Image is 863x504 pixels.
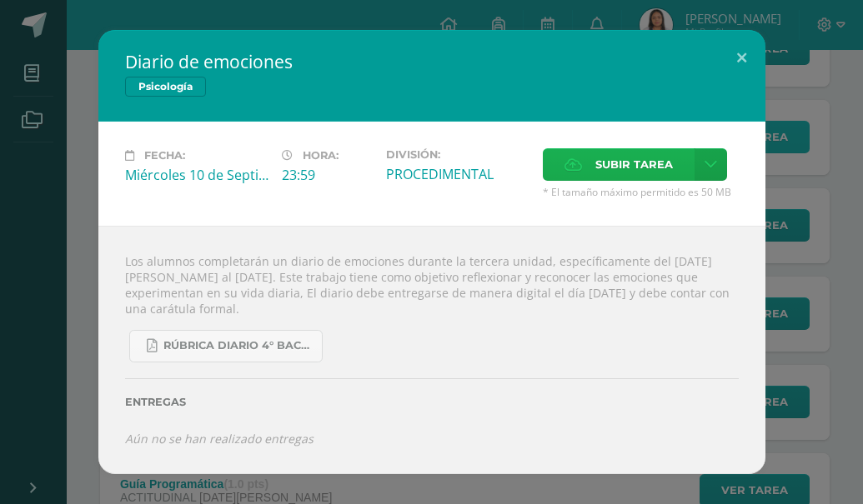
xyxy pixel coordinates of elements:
[303,149,339,162] span: Hora:
[386,165,529,183] div: PROCEDIMENTAL
[282,166,373,184] div: 23:59
[144,149,185,162] span: Fecha:
[125,431,314,447] i: Aún no se han realizado entregas
[386,148,529,161] label: División:
[125,77,206,97] span: Psicología
[125,50,739,73] h2: Diario de emociones
[129,330,323,362] a: RÚBRICA DIARIO 4° BACHI.pdf
[125,166,268,184] div: Miércoles 10 de Septiembre
[98,226,765,474] div: Los alumnos completarán un diario de emociones durante la tercera unidad, específicamente del [DA...
[163,339,314,352] span: RÚBRICA DIARIO 4° BACHI.pdf
[718,30,765,87] button: Close (Esc)
[543,185,739,199] span: * El tamaño máximo permitido es 50 MB
[125,396,739,408] label: Entregas
[595,149,673,180] span: Subir tarea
